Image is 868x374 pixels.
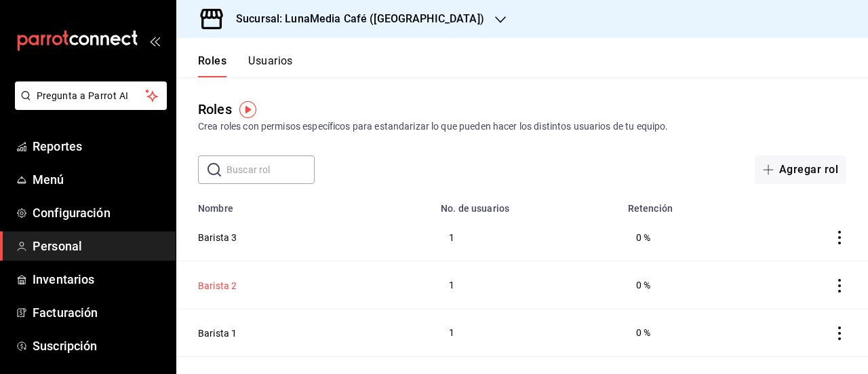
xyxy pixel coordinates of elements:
[620,261,755,309] td: 0 %
[433,261,620,309] td: 1
[620,195,755,214] th: Retención
[248,54,293,77] button: Usuarios
[198,54,226,77] button: Roles
[15,81,167,110] button: Pregunta a Parrot AI
[33,137,165,155] span: Reportes
[149,35,160,46] button: open_drawer_menu
[833,231,846,244] button: actions
[433,214,620,261] td: 1
[176,195,433,214] th: Nombre
[198,54,293,77] div: navigation tabs
[226,156,315,183] input: Buscar rol
[9,98,167,113] a: Pregunta a Parrot AI
[833,326,846,340] button: actions
[239,101,256,118] img: Tooltip marker
[198,279,237,293] button: Barista 2
[198,231,237,244] button: Barista 3
[755,155,846,184] button: Agregar rol
[833,279,846,293] button: actions
[33,237,165,255] span: Personal
[33,303,165,322] span: Facturación
[225,11,484,27] h3: Sucursal: LunaMedia Café ([GEOGRAPHIC_DATA])
[433,195,620,214] th: No. de usuarios
[33,204,165,222] span: Configuración
[37,89,146,103] span: Pregunta a Parrot AI
[33,170,165,189] span: Menú
[198,99,232,119] div: Roles
[33,270,165,288] span: Inventarios
[433,309,620,356] td: 1
[198,119,846,134] div: Crea roles con permisos específicos para estandarizar lo que pueden hacer los distintos usuarios ...
[198,326,237,340] button: Barista 1
[620,214,755,261] td: 0 %
[33,337,165,355] span: Suscripción
[620,309,755,356] td: 0 %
